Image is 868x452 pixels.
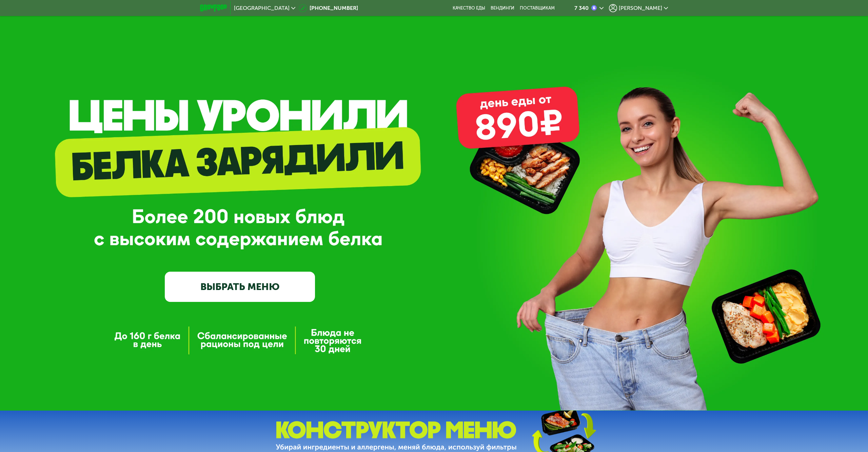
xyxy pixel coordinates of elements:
div: 7 340 [574,5,589,11]
span: [GEOGRAPHIC_DATA] [234,5,290,11]
div: поставщикам [520,5,555,11]
a: ВЫБРАТЬ МЕНЮ [165,272,315,302]
span: [PERSON_NAME] [619,5,662,11]
a: [PHONE_NUMBER] [299,4,358,12]
a: Вендинги [491,5,514,11]
a: Качество еды [453,5,485,11]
